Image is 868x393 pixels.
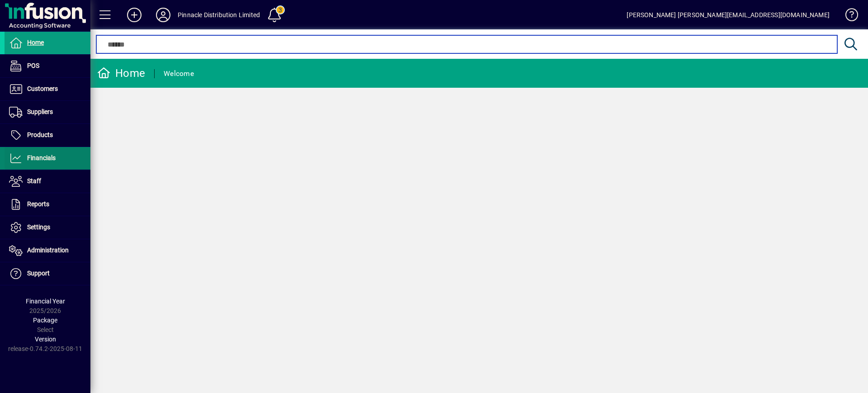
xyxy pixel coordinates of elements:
span: Version [35,336,56,343]
span: Administration [27,246,69,254]
span: Financial Year [26,298,65,305]
span: Staff [27,177,41,185]
a: Suppliers [5,101,90,123]
span: Support [27,270,50,277]
button: Profile [149,7,178,23]
a: Customers [5,78,90,100]
a: Settings [5,216,90,239]
div: Welcome [164,66,194,81]
span: Suppliers [27,108,53,115]
div: [PERSON_NAME] [PERSON_NAME][EMAIL_ADDRESS][DOMAIN_NAME] [627,8,830,22]
a: Products [5,124,90,147]
span: Settings [27,223,50,231]
div: Home [97,66,145,80]
a: Knowledge Base [839,2,857,31]
div: Pinnacle Distribution Limited [178,8,260,22]
button: Add [120,7,149,23]
span: POS [27,62,39,69]
a: Reports [5,193,90,216]
a: Administration [5,239,90,262]
span: Financials [27,154,56,161]
span: Package [33,317,57,324]
a: Support [5,262,90,285]
span: Customers [27,85,58,92]
span: Home [27,39,44,46]
span: Reports [27,200,49,208]
a: POS [5,55,90,77]
a: Financials [5,147,90,170]
span: Products [27,131,53,138]
a: Staff [5,170,90,193]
